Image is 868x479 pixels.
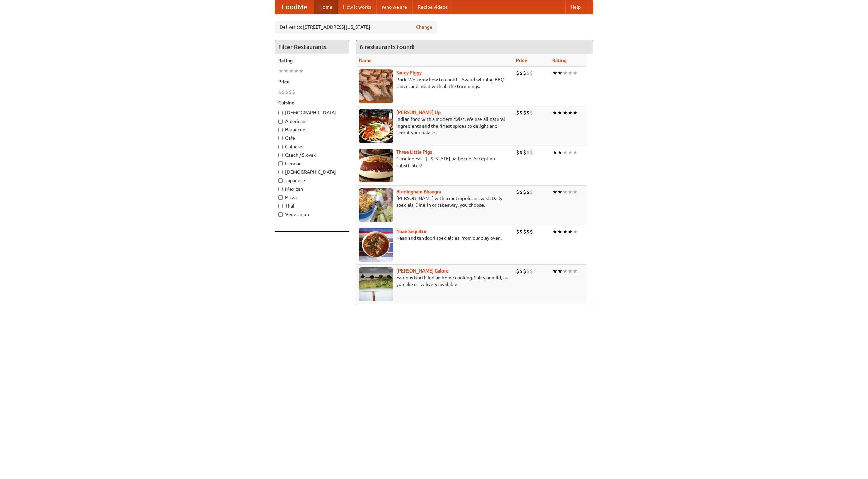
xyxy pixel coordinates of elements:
[568,228,573,235] li: ★
[563,69,568,77] li: ★
[519,188,523,196] li: $
[359,109,393,143] img: curryup.jpg
[568,188,573,196] li: ★
[396,268,449,274] a: [PERSON_NAME] Galore
[530,109,533,116] li: $
[359,69,393,103] img: saucy.jpg
[396,110,441,115] a: [PERSON_NAME] Up
[573,267,578,275] li: ★
[359,188,393,222] img: bhangra.jpg
[568,109,573,116] li: ★
[573,149,578,156] li: ★
[359,58,372,63] a: Name
[359,155,511,169] p: Genuine East [US_STATE] barbecue. Accept no substitutes!
[278,78,346,85] h5: Price
[530,149,533,156] li: $
[292,88,295,96] li: $
[282,88,285,96] li: $
[289,67,294,75] li: ★
[552,58,567,63] a: Rating
[278,143,346,150] label: Chinese
[519,228,523,235] li: $
[523,69,526,77] li: $
[557,69,563,77] li: ★
[552,149,557,156] li: ★
[412,0,453,14] a: Recipe videos
[526,69,530,77] li: $
[516,228,519,235] li: $
[359,235,511,241] p: Naan and tandoori specialties, from our clay oven.
[278,186,346,192] label: Mexican
[526,267,530,275] li: $
[278,161,283,166] input: German
[278,99,346,106] h5: Cuisine
[568,267,573,275] li: ★
[557,267,563,275] li: ★
[516,149,519,156] li: $
[563,228,568,235] li: ★
[396,189,441,194] a: Birmingham Bhangra
[278,177,346,184] label: Japanese
[278,109,346,116] label: [DEMOGRAPHIC_DATA]
[568,69,573,77] li: ★
[359,149,393,182] img: littlepigs.jpg
[530,267,533,275] li: $
[396,149,432,155] a: Three Little Pigs
[523,149,526,156] li: $
[275,0,314,14] a: FoodMe
[519,267,523,275] li: $
[526,149,530,156] li: $
[519,69,523,77] li: $
[314,0,338,14] a: Home
[573,188,578,196] li: ★
[278,88,282,96] li: $
[289,88,292,96] li: $
[338,0,376,14] a: How it works
[530,228,533,235] li: $
[563,188,568,196] li: ★
[359,267,393,301] img: currygalore.jpg
[516,109,519,116] li: $
[526,188,530,196] li: $
[275,40,349,54] h4: Filter Restaurants
[278,111,283,115] input: [DEMOGRAPHIC_DATA]
[359,228,393,262] img: naansequitur.jpg
[278,153,283,157] input: Czech / Slovak
[299,67,304,75] li: ★
[563,267,568,275] li: ★
[275,21,437,33] div: Deliver to: [STREET_ADDRESS][US_STATE]
[516,267,519,275] li: $
[278,152,346,158] label: Czech / Slovak
[526,109,530,116] li: $
[519,149,523,156] li: $
[278,160,346,167] label: German
[278,170,283,174] input: [DEMOGRAPHIC_DATA]
[285,88,289,96] li: $
[278,67,283,75] li: ★
[278,212,283,217] input: Vegetarian
[278,195,283,200] input: Pizza
[396,228,427,234] a: Naan Sequitur
[530,188,533,196] li: $
[552,109,557,116] li: ★
[516,58,527,63] a: Price
[359,274,511,288] p: Famous North Indian home cooking. Spicy or mild, as you like it. Delivery available.
[563,149,568,156] li: ★
[530,69,533,77] li: $
[557,109,563,116] li: ★
[416,24,432,30] a: Change
[565,0,586,14] a: Help
[278,178,283,183] input: Japanese
[523,109,526,116] li: $
[516,188,519,196] li: $
[278,211,346,218] label: Vegetarian
[278,128,283,132] input: Barbecue
[278,187,283,191] input: Mexican
[552,228,557,235] li: ★
[360,44,415,50] ng-pluralize: 6 restaurants found!
[278,119,283,124] input: American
